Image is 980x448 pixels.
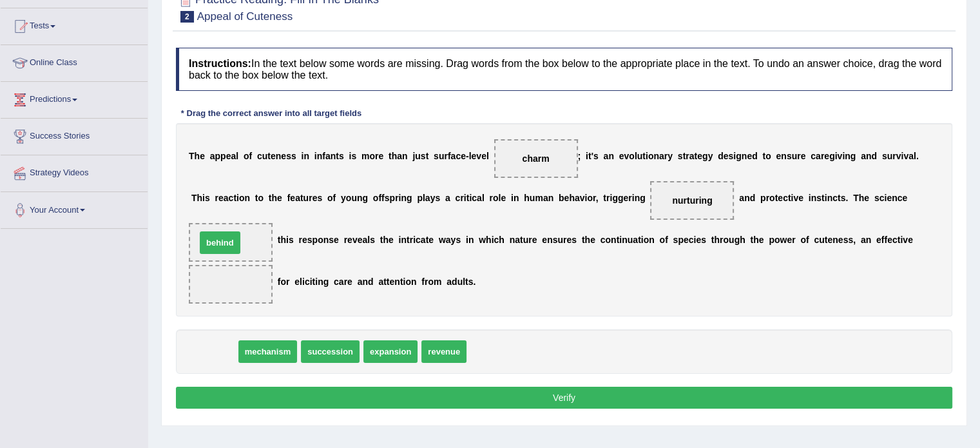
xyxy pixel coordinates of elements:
b: c [832,193,838,203]
b: s [434,151,439,161]
b: a [425,193,430,203]
b: l [499,193,501,203]
b: t [389,151,392,161]
b: t [233,193,236,203]
b: i [632,193,635,203]
b: e [428,235,434,245]
b: g [736,151,742,161]
b: d [752,151,758,161]
b: s [205,193,210,203]
b: o [373,193,379,203]
b: c [494,235,499,245]
b: i [809,193,811,203]
b: l [423,193,425,203]
b: r [344,235,347,245]
b: p [312,235,318,245]
b: e [312,193,318,203]
b: m [361,151,369,161]
span: Drop target [189,223,273,262]
b: f [322,151,325,161]
b: a [739,193,744,203]
b: i [314,151,317,161]
b: l [236,151,238,161]
b: t [821,193,825,203]
b: c [416,235,421,245]
span: Drop target [650,181,734,220]
b: e [200,151,205,161]
b: e [902,193,907,203]
b: o [239,193,245,203]
b: a [421,235,426,245]
b: n [402,151,408,161]
b: s [882,151,887,161]
b: a [362,235,367,245]
b: h [859,193,865,203]
b: s [787,151,792,161]
b: e [798,193,803,203]
b: i [399,235,401,245]
b: r [298,235,302,245]
b: s [317,193,322,203]
small: Appeal of Cuteness [197,10,293,23]
b: t [336,151,339,161]
b: g [407,193,412,203]
b: u [415,151,421,161]
b: c [229,193,234,203]
b: d [871,151,877,161]
b: a [575,193,580,203]
b: p [390,193,396,203]
b: u [887,151,893,161]
a: Strategy Videos [1,155,148,188]
b: l [635,151,637,161]
b: s [435,193,440,203]
b: a [861,151,866,161]
b: e [389,235,394,245]
b: n [548,193,554,203]
b: d [718,151,724,161]
b: , [596,193,599,203]
b: u [792,151,798,161]
b: r [686,151,689,161]
b: e [619,151,624,161]
a: Tests [1,8,148,41]
b: e [824,151,829,161]
b: n [276,151,282,161]
b: c [472,193,477,203]
b: v [837,151,842,161]
b: s [593,151,599,161]
b: T [189,151,195,161]
b: n [811,193,817,203]
b: g [612,193,618,203]
span: behind [200,231,240,254]
b: c [898,193,903,203]
b: ' [591,151,593,161]
b: y [707,151,713,161]
b: t [838,193,841,203]
b: r [395,193,398,203]
h4: In the text below some words are missing. Drag words from the box below to the appropriate place ... [176,48,952,91]
b: n [510,235,515,245]
b: a [446,235,451,245]
b: n [331,151,336,161]
b: h [524,193,530,203]
b: e [378,151,383,161]
b: h [195,151,200,161]
b: - [466,151,469,161]
b: p [760,193,766,203]
b: a [325,151,331,161]
b: r [765,193,769,203]
b: t [407,235,410,245]
b: l [482,193,485,203]
b: a [477,193,482,203]
b: e [864,193,869,203]
b: t [278,235,281,245]
b: n [653,151,659,161]
b: v [793,193,798,203]
b: e [277,193,282,203]
b: e [271,151,276,161]
b: o [765,151,771,161]
b: t [426,235,429,245]
b: a [210,151,215,161]
b: e [290,193,295,203]
b: c [879,193,885,203]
